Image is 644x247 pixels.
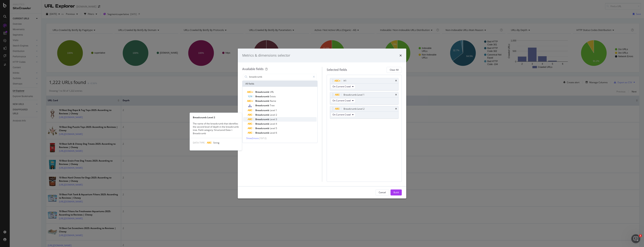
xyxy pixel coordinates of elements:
button: Build [391,189,402,195]
span: Name [270,99,276,103]
span: 6 [276,131,277,134]
div: Selected fields [327,68,347,72]
button: On Current Crawl [331,98,355,103]
span: Exists [270,95,276,98]
span: Breadcrumb [255,104,270,107]
div: Breadcrumb Level 2 [344,107,364,111]
span: ( 10 / 12 ) [259,137,267,140]
span: 2 [276,113,277,116]
span: 1 [276,109,277,112]
div: Breadcrumb Level 2timesOn Current Crawl [330,106,399,119]
iframe: Intercom live chat [631,234,640,243]
button: Cancel [376,189,389,195]
span: Level [270,131,276,134]
span: 1 [639,234,642,237]
div: times [395,94,397,96]
span: Show 2 more [246,137,259,140]
span: Level [270,127,276,130]
div: Breadcrumb Level 2 [190,116,242,119]
div: Breadcrumb Level 1 [344,93,364,97]
button: On Current Crawl [331,112,355,117]
span: Breadcrumb [255,90,270,94]
span: Breadcrumb [255,122,270,125]
button: On Current Crawl [331,84,355,89]
span: Breadcrumb [255,109,270,112]
div: H1timesOn Current Crawl [330,78,399,91]
div: times [395,80,397,82]
div: times [400,53,402,58]
div: Build [394,191,399,194]
span: Level [270,113,276,116]
span: On Current Crawl [332,113,351,116]
span: Breadcrumb [255,118,270,121]
div: Clear All [390,68,399,71]
span: Tree [270,104,275,107]
span: 5 [276,127,277,130]
span: Breadcrumb [255,99,270,103]
span: On Current Crawl [332,85,351,88]
div: modal [238,49,406,198]
span: Breadcrumb [255,127,270,130]
div: Metrics & dimensions selector [242,53,290,58]
div: Available fields [242,67,264,71]
span: Level [270,109,276,112]
span: Breadcrumb [255,113,270,116]
span: Breadcrumb [255,95,270,98]
span: Level [270,122,276,125]
span: Breadcrumb [255,131,270,134]
span: On Current Crawl [332,99,351,102]
div: Breadcrumb Level 1timesOn Current Crawl [330,92,399,105]
div: H1 [344,79,347,83]
span: 3 [276,118,277,121]
span: Level [270,118,276,121]
div: Cancel [379,191,386,194]
span: 4 [276,122,277,125]
div: All fields [242,81,317,87]
div: times [395,108,397,110]
input: Search by field name [249,74,311,80]
span: URL [270,90,274,94]
button: Clear All [387,67,402,73]
div: The name of the breadcrumb that identifies the second level of depth in the breadcrumb tree. Fiel... [190,122,242,135]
